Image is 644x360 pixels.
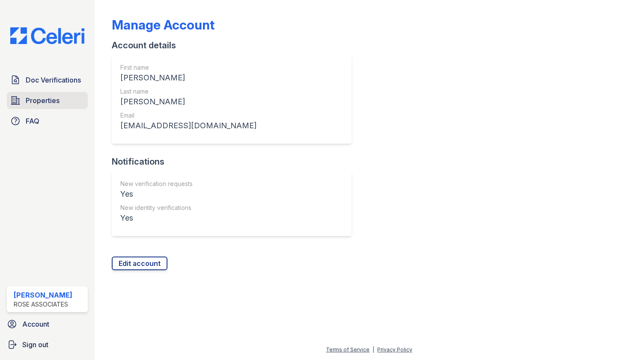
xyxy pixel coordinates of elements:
div: Yes [120,212,193,224]
span: Sign out [22,339,48,350]
div: Last name [120,87,256,96]
div: Email [120,111,256,120]
div: First name [120,63,256,72]
a: Properties [7,92,88,109]
a: Account [3,316,91,333]
div: | [373,346,374,353]
span: Doc Verifications [26,75,81,85]
div: New verification requests [120,180,193,188]
span: Properties [26,95,60,106]
a: FAQ [7,112,88,130]
a: Edit account [112,257,167,270]
a: Terms of Service [326,346,370,353]
a: Sign out [3,336,91,353]
span: Account [22,319,49,329]
div: Account details [112,39,358,51]
div: Yes [120,188,193,200]
img: CE_Logo_Blue-a8612792a0a2168367f1c8372b55b34899dd931a85d93a1a3d3e32e68fde9ad4.png [3,27,91,44]
a: Privacy Policy [377,346,412,353]
a: Doc Verifications [7,71,88,89]
div: Manage Account [112,17,215,32]
span: FAQ [26,116,39,126]
div: [PERSON_NAME] [120,72,256,84]
div: New identity verifications [120,204,193,212]
div: [EMAIL_ADDRESS][DOMAIN_NAME] [120,120,256,132]
div: Rose Associates [14,300,72,309]
div: [PERSON_NAME] [14,290,72,300]
div: Notifications [112,156,358,168]
div: [PERSON_NAME] [120,96,256,108]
